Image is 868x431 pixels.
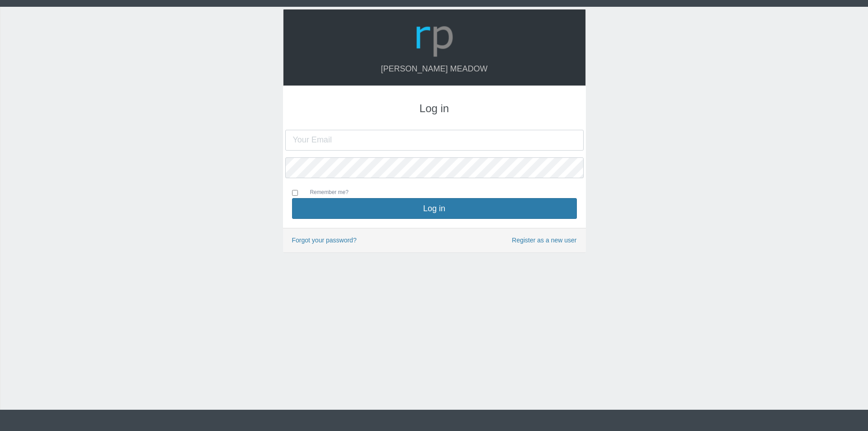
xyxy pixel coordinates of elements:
[292,103,577,114] h3: Log in
[512,235,576,246] a: Register as a new user
[292,65,576,74] h4: [PERSON_NAME] Meadow
[292,198,577,219] button: Log in
[285,130,584,151] input: Your Email
[292,237,357,244] a: Forgot your password?
[413,16,456,60] img: Logo
[301,188,349,198] label: Remember me?
[292,190,298,196] input: Remember me?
